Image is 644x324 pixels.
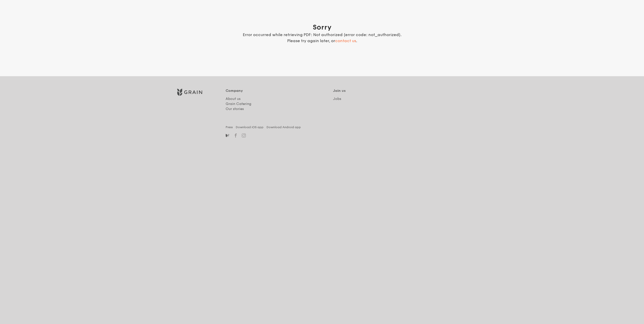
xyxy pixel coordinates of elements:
[176,140,468,144] h6: <span class="translation_missing" title="translation missing: en.revision">Revision</span>: b18d5...
[163,23,481,32] h2: Sorry
[163,32,481,44] h4: Error occurred while retrieving PDF: Not authorized (error code: not_authorized). Please try agai...
[333,96,387,101] a: Jobs
[335,38,356,43] a: contact us
[333,88,387,96] h5: Join us
[226,96,279,101] a: About us
[226,106,279,112] a: Our stories
[266,125,301,130] a: Download Android app
[236,125,263,130] a: Download iOS app
[226,101,279,106] a: Grain Catering
[226,88,279,96] h5: Company
[226,125,233,130] a: Press
[176,88,203,96] img: Grain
